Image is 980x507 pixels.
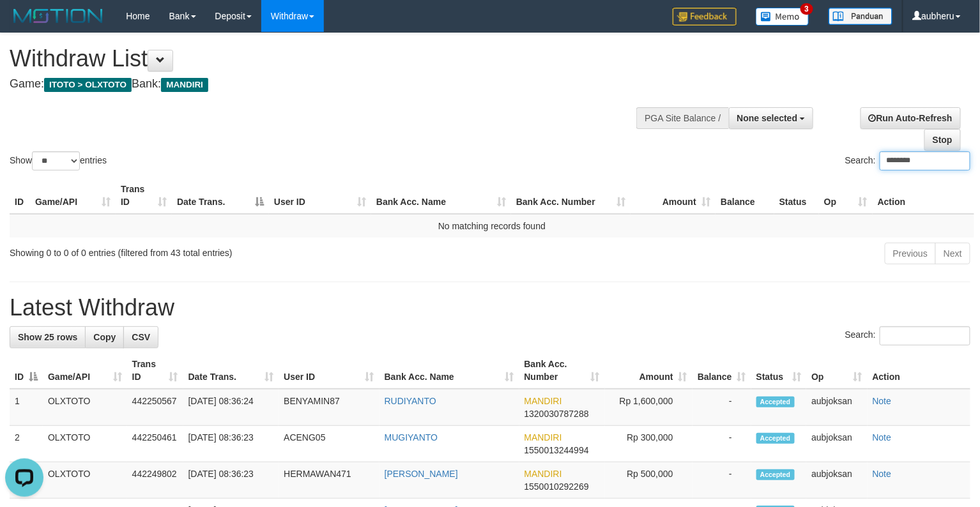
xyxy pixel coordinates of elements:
th: Amount: activate to sort column ascending [605,352,693,389]
td: [DATE] 08:36:23 [183,462,279,499]
span: Accepted [756,469,795,480]
div: Showing 0 to 0 of 0 entries (filtered from 43 total entries) [10,241,399,259]
td: Rp 300,000 [605,426,693,462]
a: Stop [924,129,961,151]
span: Show 25 rows [18,332,77,342]
h4: Game: Bank: [10,78,641,91]
td: [DATE] 08:36:23 [183,426,279,462]
input: Search: [880,151,970,170]
a: CSV [123,326,158,348]
span: None selected [737,113,798,123]
a: Show 25 rows [10,326,86,348]
th: Op: activate to sort column ascending [819,178,873,214]
span: Accepted [756,433,795,444]
span: MANDIRI [524,396,562,406]
img: panduan.png [829,8,892,25]
label: Show entries [10,151,107,170]
td: aubjoksan [806,462,867,499]
button: None selected [729,107,814,129]
th: User ID: activate to sort column ascending [269,178,371,214]
th: Date Trans.: activate to sort column descending [172,178,269,214]
th: Date Trans.: activate to sort column ascending [183,352,279,389]
td: No matching records found [10,214,974,238]
td: HERMAWAN471 [279,462,379,499]
th: Trans ID: activate to sort column ascending [127,352,183,389]
td: 1 [10,389,43,426]
td: - [693,389,751,426]
span: MANDIRI [524,469,562,479]
a: Next [935,243,970,264]
span: Copy 1550013244994 to clipboard [524,445,589,455]
a: MUGIYANTO [385,432,438,443]
a: [PERSON_NAME] [385,469,458,479]
th: Bank Acc. Name: activate to sort column ascending [379,352,519,389]
span: MANDIRI [524,432,562,443]
span: ITOTO > OLXTOTO [44,78,132,92]
a: Note [873,432,892,443]
th: Game/API: activate to sort column ascending [43,352,127,389]
label: Search: [845,326,970,345]
span: 3 [800,3,814,15]
th: User ID: activate to sort column ascending [279,352,379,389]
td: OLXTOTO [43,389,127,426]
th: Amount: activate to sort column ascending [631,178,716,214]
td: ACENG05 [279,426,379,462]
a: Copy [85,326,124,348]
th: ID [10,178,30,214]
th: Bank Acc. Number: activate to sort column ascending [511,178,631,214]
th: Balance: activate to sort column ascending [693,352,751,389]
a: Note [873,469,892,479]
td: OLXTOTO [43,426,127,462]
span: Copy 1550010292269 to clipboard [524,481,589,492]
td: 442250461 [127,426,183,462]
th: Bank Acc. Number: activate to sort column ascending [519,352,605,389]
td: 442250567 [127,389,183,426]
span: Accepted [756,397,795,407]
th: Game/API: activate to sort column ascending [30,178,116,214]
span: MANDIRI [161,78,208,92]
td: - [693,462,751,499]
th: Status [774,178,819,214]
td: 442249802 [127,462,183,499]
td: Rp 1,600,000 [605,389,693,426]
th: Status: activate to sort column ascending [751,352,807,389]
th: Trans ID: activate to sort column ascending [116,178,172,214]
td: aubjoksan [806,389,867,426]
td: OLXTOTO [43,462,127,499]
th: Action [873,178,974,214]
th: Action [868,352,970,389]
span: Copy [93,332,116,342]
td: 2 [10,426,43,462]
a: Previous [885,243,936,264]
div: PGA Site Balance / [636,107,728,129]
td: BENYAMIN87 [279,389,379,426]
td: Rp 500,000 [605,462,693,499]
img: Feedback.jpg [673,8,737,26]
img: MOTION_logo.png [10,6,107,26]
span: CSV [132,332,150,342]
th: Bank Acc. Name: activate to sort column ascending [371,178,511,214]
label: Search: [845,151,970,170]
td: aubjoksan [806,426,867,462]
button: Open LiveChat chat widget [5,5,43,43]
img: Button%20Memo.svg [756,8,809,26]
td: - [693,426,751,462]
span: Copy 1320030787288 to clipboard [524,409,589,419]
a: Run Auto-Refresh [861,107,961,129]
a: RUDIYANTO [385,396,436,406]
a: Note [873,396,892,406]
h1: Latest Withdraw [10,295,970,321]
th: ID: activate to sort column descending [10,352,43,389]
h1: Withdraw List [10,46,641,72]
td: [DATE] 08:36:24 [183,389,279,426]
th: Balance [716,178,774,214]
input: Search: [880,326,970,345]
select: Showentries [32,151,80,170]
th: Op: activate to sort column ascending [806,352,867,389]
